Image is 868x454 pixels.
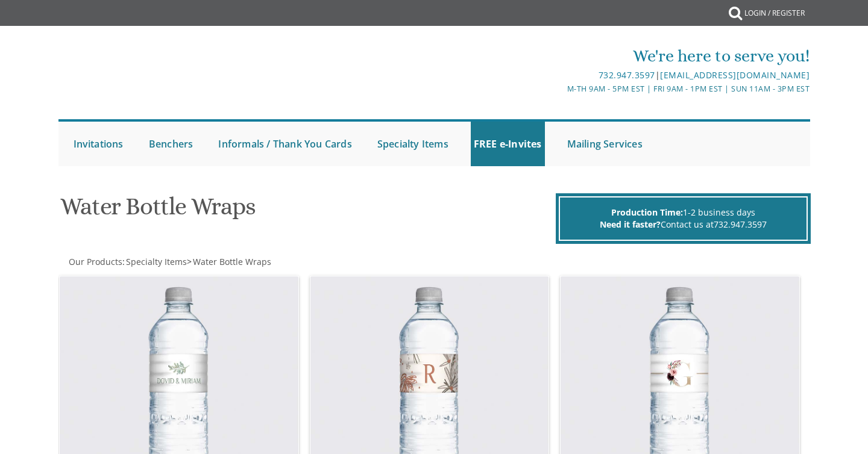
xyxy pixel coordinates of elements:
a: Specialty Items [374,122,451,166]
a: Mailing Services [564,122,646,166]
span: > [187,256,271,267]
h1: Water Bottle Wraps [60,193,552,229]
div: | [309,68,810,82]
a: 732.947.3597 [599,69,655,81]
a: Specialty Items [125,256,187,267]
a: FREE e-Invites [471,122,545,166]
span: Water Bottle Wraps [193,256,271,267]
a: 732.947.3597 [714,219,767,230]
div: : [58,256,435,268]
span: Specialty Items [126,256,187,267]
a: Our Products [68,256,122,267]
div: 1-2 business days Contact us at [559,196,808,241]
a: Invitations [71,122,127,166]
a: Informals / Thank You Cards [215,122,354,166]
span: Need it faster? [600,219,661,230]
a: Benchers [146,122,197,166]
a: Water Bottle Wraps [192,256,271,267]
div: M-Th 9am - 5pm EST | Fri 9am - 1pm EST | Sun 11am - 3pm EST [309,82,810,95]
div: We're here to serve you! [309,44,810,68]
a: [EMAIL_ADDRESS][DOMAIN_NAME] [660,69,810,81]
span: Production Time: [611,207,683,218]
